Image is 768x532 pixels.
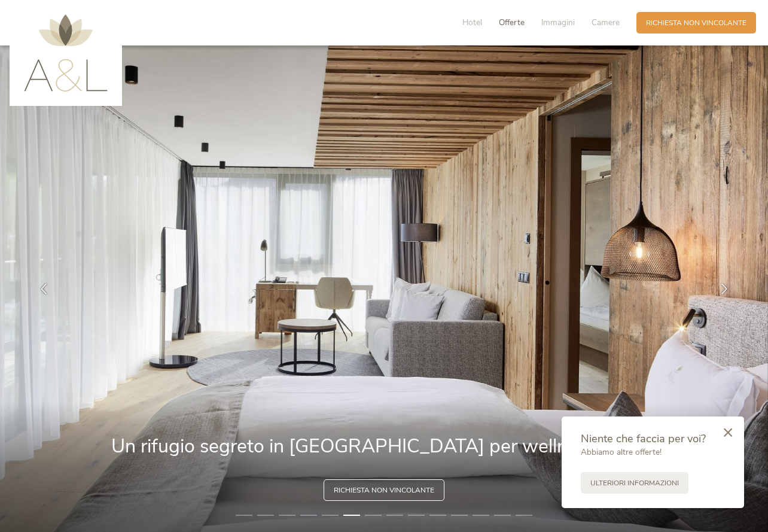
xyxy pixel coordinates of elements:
[541,17,575,28] span: Immagini
[462,17,482,28] span: Hotel
[24,14,108,92] img: AMONTI & LUNARIS Wellnessresort
[592,17,620,28] span: Camere
[334,485,434,495] span: Richiesta non vincolante
[581,472,688,494] a: Ulteriori informazioni
[499,17,525,28] span: Offerte
[646,18,746,28] span: Richiesta non vincolante
[581,446,662,458] span: Abbiamo altre offerte!
[590,478,679,488] span: Ulteriori informazioni
[581,431,706,446] span: Niente che faccia per voi?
